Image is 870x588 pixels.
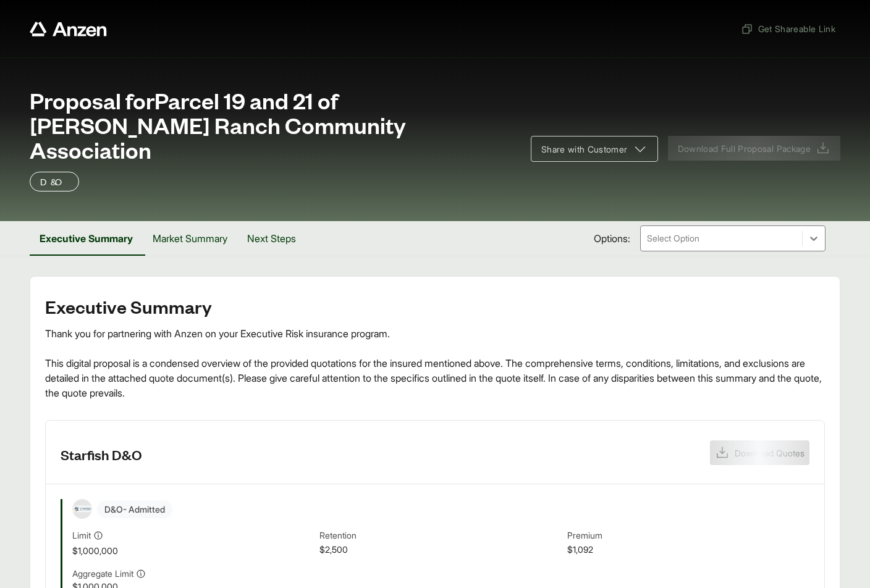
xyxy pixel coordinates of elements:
[237,221,306,256] button: Next Steps
[45,326,825,400] div: Thank you for partnering with Anzen on your Executive Risk insurance program. This digital propos...
[594,231,630,246] span: Options:
[40,174,69,189] p: D&O
[30,22,107,36] a: Anzen website
[736,17,840,40] button: Get Shareable Link
[72,529,91,542] span: Limit
[319,543,562,557] span: $2,500
[72,544,315,557] span: $1,000,000
[567,529,809,543] span: Premium
[45,296,825,316] h2: Executive Summary
[678,142,811,155] span: Download Full Proposal Package
[30,221,143,256] button: Executive Summary
[97,500,172,518] span: D&O - Admitted
[531,136,658,162] button: Share with Customer
[567,543,809,557] span: $1,092
[61,445,142,464] h3: Starfish D&O
[541,143,628,156] span: Share with Customer
[73,505,91,512] img: Starfish Specialty Insurance
[143,221,237,256] button: Market Summary
[319,529,562,543] span: Retention
[30,88,516,162] span: Proposal for Parcel 19 and 21 of [PERSON_NAME] Ranch Community Association
[72,567,133,580] span: Aggregate Limit
[741,22,835,35] span: Get Shareable Link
